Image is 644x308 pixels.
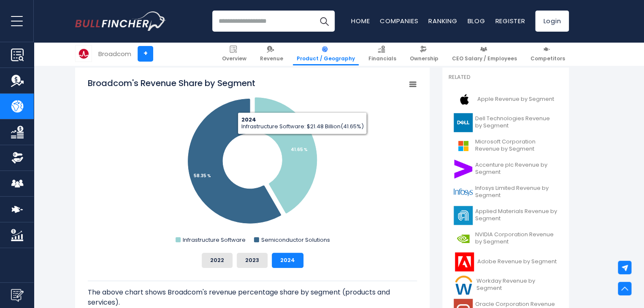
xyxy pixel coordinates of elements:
[256,42,287,65] a: Revenue
[449,181,563,204] a: Infosys Limited Revenue by Segment
[475,162,557,176] span: Accenture plc Revenue by Segment
[202,253,233,268] button: 2022
[449,157,563,181] a: Accenture plc Revenue by Segment
[467,16,485,25] a: Blog
[194,173,211,179] tspan: 58.35 %
[454,136,473,155] img: MSFT logo
[138,46,153,62] a: +
[535,11,569,32] a: Login
[475,208,557,222] span: Applied Materials Revenue by Segment
[368,55,396,62] span: Financials
[410,55,438,62] span: Ownership
[449,74,563,81] p: Related
[406,42,442,65] a: Ownership
[475,185,557,199] span: Infosys Limited Revenue by Segment
[76,46,92,62] img: AVGO logo
[218,42,250,65] a: Overview
[454,252,475,271] img: ADBE logo
[454,159,473,178] img: ACN logo
[454,113,473,132] img: DELL logo
[88,77,417,246] svg: Broadcom's Revenue Share by Segment
[449,134,563,157] a: Microsoft Corporation Revenue by Segment
[449,273,563,297] a: Workday Revenue by Segment
[314,11,335,32] button: Search
[365,42,400,65] a: Financials
[527,42,569,65] a: Competitors
[477,96,554,103] span: Apple Revenue by Segment
[272,253,303,268] button: 2024
[495,16,525,25] a: Register
[475,115,557,130] span: Dell Technologies Revenue by Segment
[449,227,563,250] a: NVIDIA Corporation Revenue by Segment
[261,236,330,244] text: Semiconductor Solutions
[428,16,457,25] a: Ranking
[452,55,517,62] span: CEO Salary / Employees
[293,42,359,65] a: Product / Geography
[75,11,166,31] img: Bullfincher logo
[475,231,557,246] span: NVIDIA Corporation Revenue by Segment
[475,138,557,153] span: Microsoft Corporation Revenue by Segment
[449,204,563,227] a: Applied Materials Revenue by Segment
[454,183,473,202] img: INFY logo
[449,250,563,273] a: Adobe Revenue by Segment
[454,206,473,225] img: AMAT logo
[297,55,355,62] span: Product / Geography
[291,146,308,153] tspan: 41.65 %
[98,49,131,59] div: Broadcom
[476,278,557,292] span: Workday Revenue by Segment
[449,111,563,134] a: Dell Technologies Revenue by Segment
[454,229,473,248] img: NVDA logo
[351,16,370,25] a: Home
[449,88,563,111] a: Apple Revenue by Segment
[448,42,521,65] a: CEO Salary / Employees
[454,90,475,109] img: AAPL logo
[530,55,565,62] span: Competitors
[454,276,474,294] img: WDAY logo
[380,16,418,25] a: Companies
[222,55,246,62] span: Overview
[477,258,557,265] span: Adobe Revenue by Segment
[260,55,283,62] span: Revenue
[11,151,24,164] img: Ownership
[183,236,246,244] text: Infrastructure Software
[75,11,166,31] a: Go to homepage
[88,287,417,308] p: The above chart shows Broadcom's revenue percentage share by segment (products and services).
[237,253,268,268] button: 2023
[88,77,255,89] tspan: Broadcom's Revenue Share by Segment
